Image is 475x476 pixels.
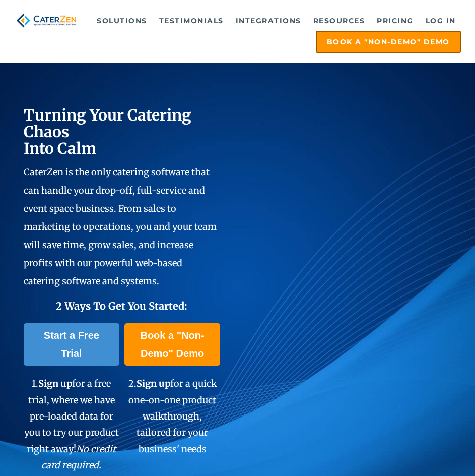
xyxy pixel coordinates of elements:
[24,105,191,158] span: Turning Your Catering Chaos Into Calm
[14,11,78,30] img: caterzen
[128,378,217,455] span: 2. for a quick one-on-one product walkthrough, tailored for your business' needs
[24,378,119,471] span: 1. for a free trial, where we have pre-loaded data for you to try our product right away!
[231,11,306,31] a: Integrations
[154,11,229,31] a: Testimonials
[91,11,461,53] div: Navigation Menu
[308,11,370,31] a: Resources
[137,378,170,389] span: Sign up
[41,443,116,471] em: No credit card required.
[372,11,419,31] a: Pricing
[124,323,220,366] a: Book a "Non-Demo" Demo
[24,166,217,287] span: CaterZen is the only catering software that can handle your drop-off, full-service and event spac...
[24,323,119,366] a: Start a Free Trial
[56,300,187,312] span: 2 Ways To Get You Started:
[316,31,461,53] a: Book a "Non-Demo" Demo
[38,378,72,389] span: Sign up
[421,11,461,31] a: Log in
[92,11,152,31] a: Solutions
